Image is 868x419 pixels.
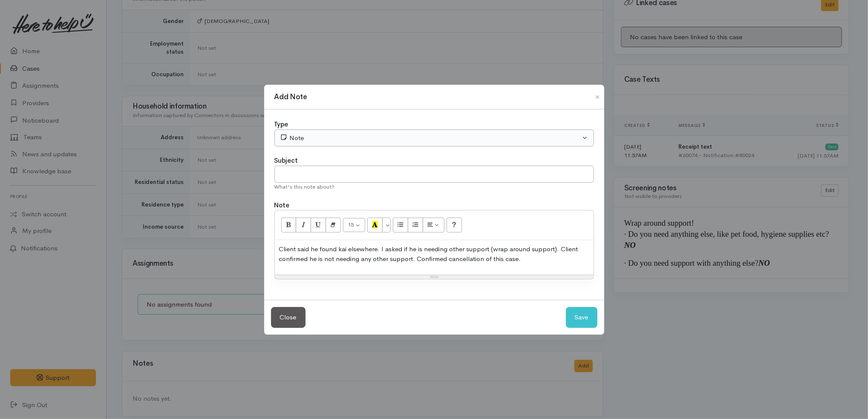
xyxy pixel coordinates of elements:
button: Underline (CTRL+U) [311,218,326,232]
button: Ordered list (CTRL+SHIFT+NUM8) [408,218,423,232]
span: 15 [348,221,354,228]
button: Font Size [343,218,366,232]
h1: Add Note [274,92,307,103]
button: Italic (CTRL+I) [296,218,311,232]
button: Remove Font Style (CTRL+\) [326,218,341,232]
button: Close [271,307,306,328]
div: What's this note about? [274,183,594,191]
label: Subject [274,156,298,166]
button: Note [274,129,594,147]
p: Client said he found kai elsewhere. I asked if he is needing other support (wrap around support).... [279,244,589,264]
button: More Color [382,218,391,232]
label: Type [274,120,288,129]
button: Help [447,218,462,232]
button: Close [591,92,604,102]
button: Paragraph [423,218,445,232]
label: Note [274,201,290,210]
div: Resize [275,275,594,279]
button: Save [566,307,597,328]
div: Note [280,133,581,143]
button: Unordered list (CTRL+SHIFT+NUM7) [393,218,408,232]
button: Recent Color [367,218,383,232]
button: Bold (CTRL+B) [281,218,297,232]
